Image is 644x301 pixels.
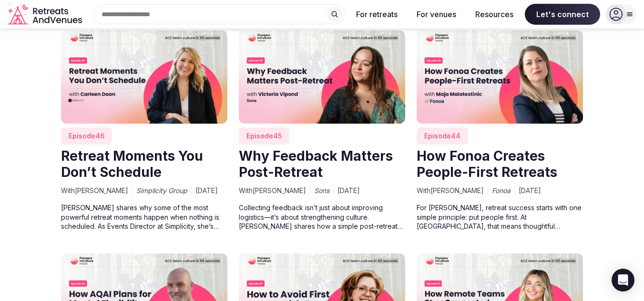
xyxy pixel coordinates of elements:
[239,30,405,124] img: Why Feedback Matters Post-Retreat
[525,4,600,25] span: Let's connect
[314,186,329,195] span: Sons
[239,127,289,145] span: Episode 45
[417,127,468,145] span: Episode 44
[61,148,203,180] a: Retreat Moments You Don’t Schedule
[136,186,187,195] span: Simplicity Group
[61,186,128,195] span: With [PERSON_NAME]
[61,127,112,145] span: Episode 46
[468,4,521,25] button: Resources
[348,4,405,25] button: For retreats
[417,30,583,124] img: How Fonoa Creates People-First Retreats
[8,4,84,25] a: Visit the homepage
[417,203,583,231] p: For [PERSON_NAME], retreat success starts with one simple principle: put people first. At [GEOGRA...
[195,186,218,195] span: [DATE]
[409,4,464,25] button: For venues
[61,30,227,124] img: Retreat Moments You Don’t Schedule
[612,269,634,291] div: Open Intercom Messenger
[519,186,541,195] span: [DATE]
[417,186,484,195] span: With [PERSON_NAME]
[61,203,227,231] p: [PERSON_NAME] shares why some of the most powerful retreat moments happen when nothing is schedul...
[239,186,306,195] span: With [PERSON_NAME]
[337,186,360,195] span: [DATE]
[8,4,84,25] svg: Retreats and Venues company logo
[239,148,393,180] a: Why Feedback Matters Post-Retreat
[492,186,511,195] span: Fonoa
[239,203,405,231] p: Collecting feedback isn’t just about improving logistics—it’s about strengthening culture. [PERSO...
[417,148,557,180] a: How Fonoa Creates People-First Retreats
